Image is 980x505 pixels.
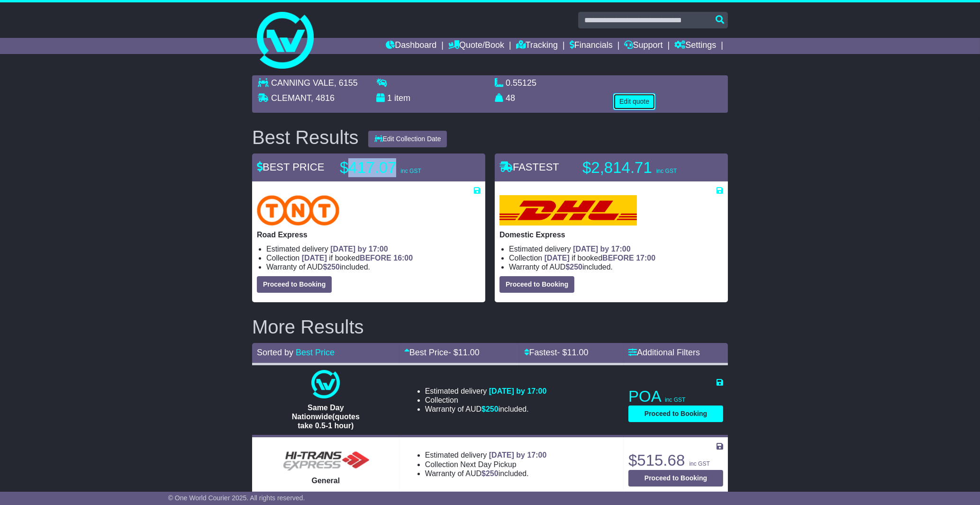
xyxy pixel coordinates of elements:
li: Estimated delivery [509,244,723,253]
span: 11.00 [458,348,480,357]
a: Financials [570,38,613,54]
a: Tracking [516,38,558,54]
span: [DATE] by 17:00 [489,451,547,459]
span: [DATE] [302,254,327,262]
span: 17:00 [636,254,655,262]
span: [DATE] [544,254,570,262]
a: Support [625,38,663,54]
li: Collection [425,460,547,469]
span: 250 [486,405,499,413]
span: BEST PRICE [257,161,324,173]
span: General [312,477,340,485]
li: Collection [425,396,547,405]
li: Estimated delivery [266,244,481,253]
a: Quote/Book [448,38,504,54]
span: 250 [570,263,582,271]
span: inc GST [400,168,421,174]
span: inc GST [656,168,677,174]
span: CLEMANT [271,93,311,103]
li: Collection [266,253,481,262]
h2: More Results [252,316,728,337]
li: Warranty of AUD included. [425,405,547,414]
a: Settings [674,38,716,54]
span: BEFORE [602,254,634,262]
p: Domestic Express [499,230,723,239]
li: Warranty of AUD included. [266,262,481,271]
span: item [394,93,410,103]
span: 1 [387,93,392,103]
a: Best Price- $11.00 [404,348,480,357]
span: inc GST [689,460,709,467]
p: POA [628,387,723,406]
span: 250 [486,469,499,478]
a: Additional Filters [628,348,700,357]
img: One World Courier: Same Day Nationwide(quotes take 0.5-1 hour) [311,370,340,398]
span: 250 [327,263,340,271]
button: Proceed to Booking [499,276,574,293]
span: - $ [448,348,480,357]
span: CANNING VALE [271,78,334,88]
span: - $ [557,348,589,357]
img: HiTrans (Machship): General [278,443,373,471]
img: DHL: Domestic Express [499,195,637,225]
span: 0.55125 [506,78,536,88]
span: 48 [506,93,515,103]
button: Edit quote [613,93,655,110]
span: [DATE] by 17:00 [330,245,388,253]
span: [DATE] by 17:00 [573,245,631,253]
span: , 6155 [334,78,358,88]
a: Dashboard [386,38,436,54]
li: Warranty of AUD included. [509,262,723,271]
span: $ [481,469,499,478]
li: Warranty of AUD included. [425,469,547,478]
button: Proceed to Booking [257,276,332,293]
button: Proceed to Booking [628,470,723,487]
p: $417.07 [340,158,458,177]
a: Best Price [296,348,335,357]
span: [DATE] by 17:00 [489,387,547,395]
p: Road Express [257,230,481,239]
li: Estimated delivery [425,451,547,460]
span: Same Day Nationwide(quotes take 0.5-1 hour) [292,404,360,430]
a: Fastest- $11.00 [524,348,589,357]
span: 16:00 [393,254,413,262]
span: $ [565,263,582,271]
span: © One World Courier 2025. All rights reserved. [168,494,305,502]
p: $515.68 [628,451,723,470]
button: Edit Collection Date [368,131,447,147]
span: BEFORE [360,254,391,262]
span: if booked [544,254,655,262]
button: Proceed to Booking [628,406,723,422]
span: , 4816 [311,93,335,103]
span: $ [481,405,499,413]
span: if booked [302,254,413,262]
span: inc GST [665,397,685,403]
li: Estimated delivery [425,387,547,396]
span: $ [323,263,340,271]
img: TNT Domestic: Road Express [257,195,339,225]
span: Sorted by [257,348,293,357]
span: 11.00 [567,348,589,357]
span: FASTEST [499,161,559,173]
p: $2,814.71 [582,158,701,177]
li: Collection [509,253,723,262]
div: Best Results [247,127,363,148]
span: Next Day Pickup [460,460,516,469]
